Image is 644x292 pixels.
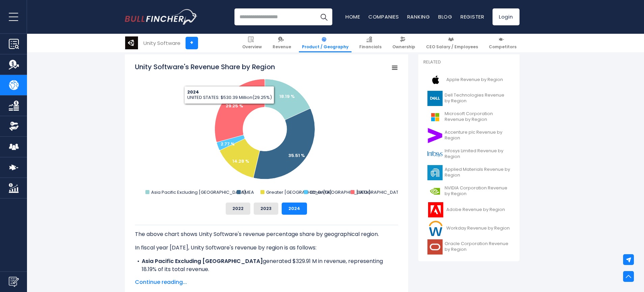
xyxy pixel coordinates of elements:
[302,44,348,50] span: Product / Geography
[445,111,510,123] span: Microsoft Corporation Revenue by Region
[446,225,510,231] span: Workday Revenue by Region
[135,62,398,197] svg: Unity Software's Revenue Share by Region
[135,257,398,273] li: generated $329.91 M in revenue, representing 18.19% of its total revenue.
[427,165,443,180] img: AMAT logo
[445,185,510,197] span: NVIDIA Corporation Revenue by Region
[427,147,443,162] img: INFY logo
[460,13,484,20] a: Register
[423,201,514,219] a: Adobe Revenue by Region
[423,182,514,201] a: NVIDIA Corporation Revenue by Region
[125,9,197,25] a: Go to homepage
[446,207,505,213] span: Adobe Revenue by Region
[493,8,520,25] a: Login
[142,257,263,265] b: Asia Pacific Excluding [GEOGRAPHIC_DATA]
[423,145,514,163] a: Infosys Limited Revenue by Region
[125,9,198,25] img: Bullfincher logo
[135,62,275,72] tspan: Unity Software's Revenue Share by Region
[239,34,265,52] a: Overview
[445,241,510,253] span: Oracle Corporation Revenue by Region
[427,128,443,143] img: ACN logo
[135,244,398,252] p: In fiscal year [DATE], Unity Software's revenue by region is as follows:
[232,158,249,164] text: 14.28 %
[270,34,294,52] a: Revenue
[368,13,399,20] a: Companies
[266,189,332,195] text: Greater [GEOGRAPHIC_DATA]
[279,93,295,100] text: 18.19 %
[135,278,398,286] span: Continue reading...
[221,141,235,147] text: 2.77 %
[407,13,430,20] a: Ranking
[186,37,198,49] a: +
[309,189,370,195] text: Other [GEOGRAPHIC_DATA]
[345,13,360,20] a: Home
[359,44,382,50] span: Financials
[142,273,156,281] b: EMEA
[426,44,478,50] span: CEO Salary / Employees
[423,89,514,108] a: Dell Technologies Revenue by Region
[299,34,352,52] a: Product / Geography
[423,163,514,182] a: Applied Materials Revenue by Region
[445,148,510,160] span: Infosys Limited Revenue by Region
[254,203,278,215] button: 2023
[226,103,243,109] text: 29.25 %
[282,203,307,215] button: 2024
[427,91,443,106] img: DELL logo
[389,34,418,52] a: Ownership
[427,202,444,217] img: ADBE logo
[446,77,503,83] span: Apple Revenue by Region
[392,44,415,50] span: Ownership
[356,189,403,195] text: [GEOGRAPHIC_DATA]
[427,72,444,87] img: AAPL logo
[486,34,520,52] a: Competitors
[143,39,180,47] div: Unity Software
[135,230,398,238] p: The above chart shows Unity Software's revenue percentage share by geographical region.
[151,189,246,195] text: Asia Pacific Excluding [GEOGRAPHIC_DATA]
[423,219,514,238] a: Workday Revenue by Region
[438,13,452,20] a: Blog
[427,239,443,255] img: ORCL logo
[9,121,19,131] img: Ownership
[427,221,444,236] img: WDAY logo
[445,92,510,104] span: Dell Technologies Revenue by Region
[273,44,291,50] span: Revenue
[423,238,514,256] a: Oracle Corporation Revenue by Region
[427,184,443,199] img: NVDA logo
[423,34,481,52] a: CEO Salary / Employees
[288,152,305,159] text: 35.51 %
[135,273,398,282] li: generated $643.87 M in revenue, representing 35.51% of its total revenue.
[356,34,385,52] a: Financials
[226,203,250,215] button: 2022
[242,189,254,195] text: EMEA
[125,36,138,49] img: U logo
[445,130,510,141] span: Accenture plc Revenue by Region
[242,44,262,50] span: Overview
[423,71,514,89] a: Apple Revenue by Region
[445,167,510,178] span: Applied Materials Revenue by Region
[427,109,443,125] img: MSFT logo
[315,8,332,25] button: Search
[489,44,516,50] span: Competitors
[423,59,514,65] p: Related
[423,108,514,126] a: Microsoft Corporation Revenue by Region
[423,126,514,145] a: Accenture plc Revenue by Region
